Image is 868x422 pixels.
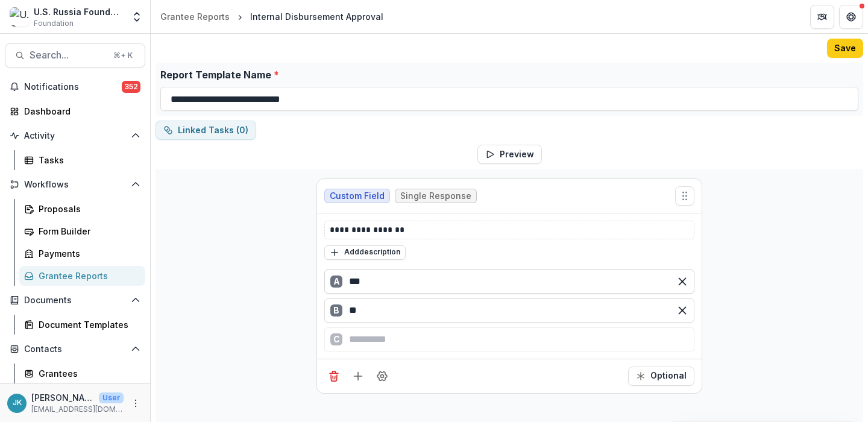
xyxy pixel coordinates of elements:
[5,77,145,96] button: Notifications352
[31,391,94,404] p: [PERSON_NAME]
[5,126,145,145] button: Open Activity
[24,344,126,354] span: Contacts
[39,269,136,282] div: Grantee Reports
[19,221,145,241] a: Form Builder
[324,327,694,347] button: C
[5,43,145,68] button: Search...
[324,245,406,260] button: Adddescription
[122,81,140,93] span: 352
[628,367,694,386] button: Required
[5,101,145,121] a: Dashboard
[31,404,124,415] p: [EMAIL_ADDRESS][DOMAIN_NAME]
[330,304,342,316] div: B
[330,276,342,288] div: A
[5,291,145,310] button: Open Documents
[39,154,136,166] div: Tasks
[30,49,106,61] span: Search...
[839,5,863,29] button: Get Help
[24,105,136,118] div: Dashboard
[128,396,143,411] button: More
[19,266,145,286] a: Grantee Reports
[24,131,126,141] span: Activity
[156,121,256,140] button: dependent-tasks
[675,186,694,206] button: Move field
[39,225,136,238] div: Form Builder
[330,333,342,345] div: C
[810,5,834,29] button: Partners
[128,5,145,29] button: Open entity switcher
[400,191,471,201] span: Single Response
[19,199,145,219] a: Proposals
[39,247,136,260] div: Payments
[477,145,542,164] button: Preview
[13,399,22,407] div: Jemile Kelderman
[99,392,124,403] p: User
[19,244,145,263] a: Payments
[19,364,145,383] a: Grantees
[348,367,368,386] button: Add field
[19,315,145,335] a: Document Templates
[160,10,230,23] div: Grantee Reports
[673,272,692,291] button: Remove option
[673,301,692,320] button: Remove option
[330,191,385,201] span: Custom Field
[39,318,136,331] div: Document Templates
[24,82,122,92] span: Notifications
[34,18,74,29] span: Foundation
[373,367,392,386] button: Field Settings
[156,8,234,25] a: Grantee Reports
[39,367,136,380] div: Grantees
[5,339,145,359] button: Open Contacts
[250,10,383,23] div: Internal Disbursement Approval
[160,68,851,82] label: Report Template Name
[156,8,388,25] nav: breadcrumb
[111,49,135,62] div: ⌘ + K
[24,295,126,306] span: Documents
[10,7,29,27] img: U.S. Russia Foundation
[34,5,124,18] div: U.S. Russia Foundation
[324,367,344,386] button: Delete field
[827,39,863,58] button: Save
[39,203,136,215] div: Proposals
[24,180,126,190] span: Workflows
[19,150,145,170] a: Tasks
[5,175,145,194] button: Open Workflows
